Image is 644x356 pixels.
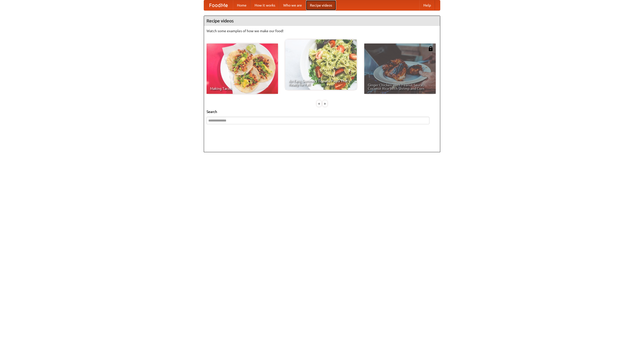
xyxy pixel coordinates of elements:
a: Making Tacos [207,44,278,94]
a: Who we are [279,0,306,10]
a: Recipe videos [306,0,336,10]
p: Watch some examples of how we make our food! [207,28,437,33]
a: Help [419,0,435,10]
h5: Search [207,109,437,114]
a: Home [233,0,251,10]
div: » [323,100,327,107]
div: « [317,100,321,107]
a: How it works [251,0,279,10]
h4: Recipe videos [204,16,440,26]
img: 483408.png [428,46,433,51]
span: Making Tacos [210,87,274,90]
span: An Easy, Summery Tomato Pasta That's Ready for Fall [289,79,353,86]
a: FoodMe [204,0,233,10]
a: An Easy, Summery Tomato Pasta That's Ready for Fall [285,39,357,90]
